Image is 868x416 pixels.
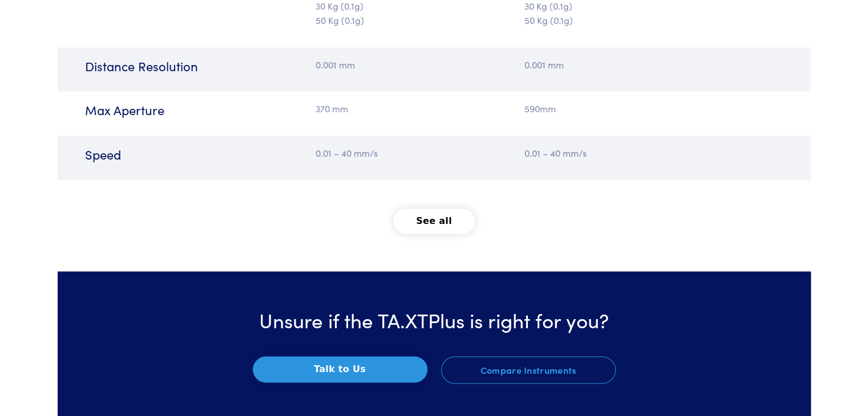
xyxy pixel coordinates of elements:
h3: Unsure if the TA.XTPlus is right for you? [64,305,804,333]
h6: Speed [85,146,302,164]
h6: Distance Resolution [85,58,302,75]
button: Talk to Us [253,356,427,382]
p: 0.001 mm [524,58,741,72]
h6: Max Aperture [85,101,302,119]
p: 370 mm [316,101,427,116]
button: See all [393,209,475,234]
p: 0.001 mm [316,58,427,72]
p: 590mm [524,101,741,116]
p: 0.01 – 40 mm/s [524,146,741,161]
p: 0.01 – 40 mm/s [316,146,427,161]
a: Compare Instruments [441,356,616,384]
